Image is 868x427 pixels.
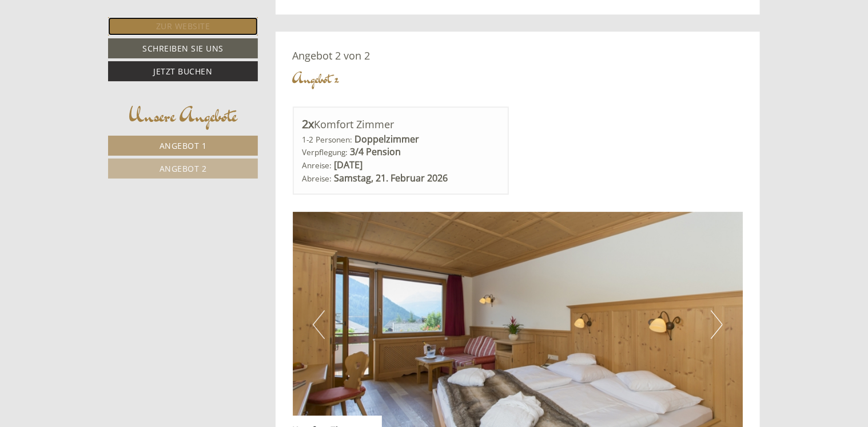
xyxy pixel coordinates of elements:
div: Angebot 2 [293,68,339,89]
b: Samstag, 21. Februar 2026 [335,172,448,184]
b: 3/4 Pension [351,145,401,158]
button: Previous [313,310,325,339]
span: Angebot 2 von 2 [293,49,371,62]
div: Unsere Angebote [108,101,258,130]
b: 2x [302,116,314,132]
b: [DATE] [335,159,363,171]
small: Abreise: [302,173,332,184]
span: Angebot 2 [160,163,207,174]
span: Angebot 1 [160,140,207,151]
div: Komfort Zimmer [302,116,500,133]
b: Doppelzimmer [355,133,420,145]
small: 1-2 Personen: [302,134,353,145]
a: Schreiben Sie uns [108,38,258,58]
small: Anreise: [302,160,332,171]
a: Zur Website [108,17,258,35]
small: Verpflegung: [302,147,348,157]
a: Jetzt buchen [108,61,258,81]
button: Next [711,310,723,339]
